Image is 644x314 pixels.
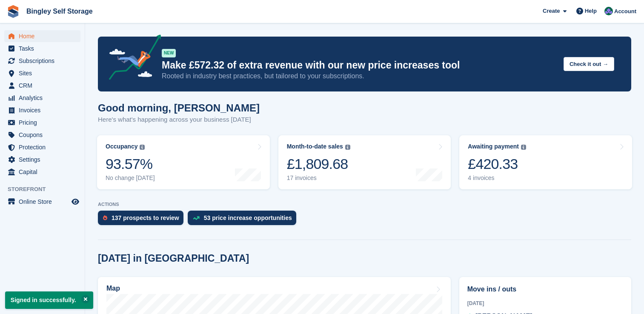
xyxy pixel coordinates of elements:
[4,80,80,91] a: menu
[23,4,96,18] a: Bingley Self Storage
[543,7,560,15] span: Create
[19,104,70,116] span: Invoices
[188,211,301,229] a: 53 price increase opportunities
[19,154,70,166] span: Settings
[19,166,70,178] span: Capital
[468,155,526,173] div: £420.33
[19,141,70,153] span: Protection
[19,67,70,79] span: Sites
[585,7,597,15] span: Help
[112,214,179,221] div: 137 prospects to review
[564,57,614,71] button: Check it out →
[19,43,70,54] span: Tasks
[106,155,155,173] div: 93.57%
[4,154,80,166] a: menu
[102,34,161,83] img: price-adjustments-announcement-icon-8257ccfd72463d97f412b2fc003d46551f7dbcb40ab6d574587a9cd5c0d94...
[7,5,20,18] img: stora-icon-8386f47178a22dfd0bd8f6a31ec36ba5ce8667c1dd55bd0f319d3a0aa187defe.svg
[5,291,93,309] p: Signed in successfully.
[19,129,70,141] span: Coupons
[204,214,292,221] div: 53 price increase opportunities
[162,71,557,81] p: Rooted in industry best practices, but tailored to your subscriptions.
[140,145,145,150] img: icon-info-grey-7440780725fd019a000dd9b08b2336e03edf1995a4989e88bcd33f0948082b44.svg
[521,145,526,150] img: icon-info-grey-7440780725fd019a000dd9b08b2336e03edf1995a4989e88bcd33f0948082b44.svg
[162,59,557,71] p: Make £572.32 of extra revenue with our new price increases tool
[468,143,519,150] div: Awaiting payment
[4,104,80,116] a: menu
[8,185,85,194] span: Storefront
[97,135,270,189] a: Occupancy 93.57% No change [DATE]
[19,117,70,128] span: Pricing
[467,300,623,307] div: [DATE]
[4,92,80,104] a: menu
[98,202,631,207] p: ACTIONS
[4,129,80,141] a: menu
[287,155,350,173] div: £1,809.68
[103,215,107,220] img: prospect-51fa495bee0391a8d652442698ab0144808aea92771e9ea1ae160a38d050c398.svg
[345,145,350,150] img: icon-info-grey-7440780725fd019a000dd9b08b2336e03edf1995a4989e88bcd33f0948082b44.svg
[98,253,249,264] h2: [DATE] in [GEOGRAPHIC_DATA]
[106,285,120,292] h2: Map
[106,143,137,150] div: Occupancy
[98,102,260,114] h1: Good morning, [PERSON_NAME]
[4,67,80,79] a: menu
[614,7,636,16] span: Account
[4,55,80,67] a: menu
[467,284,623,294] h2: Move ins / outs
[19,30,70,42] span: Home
[468,174,526,182] div: 4 invoices
[4,117,80,128] a: menu
[70,197,80,207] a: Preview store
[98,115,260,125] p: Here's what's happening across your business [DATE]
[19,196,70,208] span: Online Store
[459,135,632,189] a: Awaiting payment £420.33 4 invoices
[19,92,70,104] span: Analytics
[98,211,188,229] a: 137 prospects to review
[106,174,155,182] div: No change [DATE]
[4,141,80,153] a: menu
[604,7,613,15] img: Andy Sowerby
[287,143,343,150] div: Month-to-date sales
[278,135,451,189] a: Month-to-date sales £1,809.68 17 invoices
[162,49,176,57] div: NEW
[193,216,200,220] img: price_increase_opportunities-93ffe204e8149a01c8c9dc8f82e8f89637d9d84a8eef4429ea346261dce0b2c0.svg
[4,166,80,178] a: menu
[4,43,80,54] a: menu
[19,55,70,67] span: Subscriptions
[287,174,350,182] div: 17 invoices
[4,30,80,42] a: menu
[19,80,70,91] span: CRM
[4,196,80,208] a: menu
